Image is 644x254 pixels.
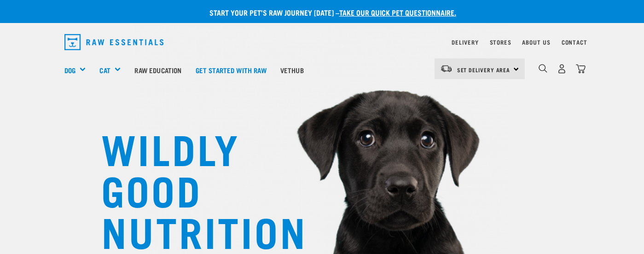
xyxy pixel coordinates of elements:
a: Delivery [452,40,478,44]
img: user.png [557,64,567,74]
a: Raw Education [128,52,188,88]
a: Get started with Raw [189,52,273,88]
img: home-icon@2x.png [576,64,586,74]
a: About Us [522,40,550,44]
img: Raw Essentials Logo [64,34,164,50]
a: Dog [64,65,75,75]
img: home-icon-1@2x.png [539,64,547,73]
a: Cat [99,65,110,75]
a: Contact [562,40,587,44]
h1: WILDLY GOOD NUTRITION [101,127,285,251]
img: van-moving.png [440,64,453,73]
a: Stores [490,40,511,44]
span: Set Delivery Area [457,68,511,71]
a: take our quick pet questionnaire. [339,10,456,14]
nav: dropdown navigation [57,30,587,54]
a: Vethub [273,52,311,88]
